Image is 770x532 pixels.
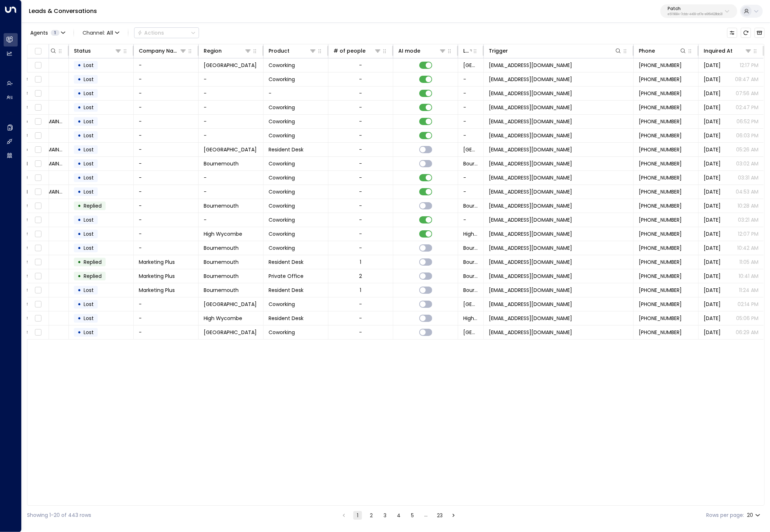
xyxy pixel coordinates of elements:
[333,46,381,55] div: # of people
[489,46,508,55] div: Trigger
[489,216,572,223] span: noreply@notifications.hubspot.com
[704,118,721,125] span: Aug 19, 2025
[269,230,295,238] span: Coworking
[359,188,362,195] div: -
[489,104,572,111] span: noreply@notifications.hubspot.com
[84,230,94,238] span: Lost
[84,104,94,111] span: Lost
[269,160,295,167] span: Coworking
[199,101,264,114] td: -
[639,272,682,280] span: +447531508647
[489,244,572,252] span: noreply@notifications.hubspot.com
[704,160,721,167] span: Aug 13, 2025
[34,131,43,140] span: Toggle select row
[738,301,758,308] p: 02:14 PM
[204,230,242,238] span: High Wycombe
[139,46,187,55] div: Company Name
[381,511,389,520] button: Go to page 3
[359,62,362,69] div: -
[269,315,304,322] span: Resident Desk
[359,104,362,111] div: -
[78,172,81,184] div: •
[84,329,94,336] span: Lost
[204,160,239,167] span: Bournemouth
[30,30,48,35] span: Agents
[639,188,682,195] span: +447920091507
[269,272,304,280] span: Private Office
[78,115,81,128] div: •
[639,202,682,209] span: +447903120272
[489,174,572,181] span: noreply@notifications.hubspot.com
[704,287,721,294] span: Aug 12, 2025
[134,297,199,311] td: -
[704,244,721,252] span: Aug 12, 2025
[727,28,737,38] button: Customize
[738,230,758,238] p: 12:07 PM
[359,315,362,322] div: -
[199,185,264,199] td: -
[359,301,362,308] div: -
[34,314,43,323] span: Toggle select row
[639,146,682,153] span: +447835603886
[668,13,723,16] p: e5119684-7cbb-4469-af7e-e9f84628bb31
[269,46,317,55] div: Product
[134,143,199,156] td: -
[458,72,484,86] td: -
[269,216,295,223] span: Coworking
[704,46,733,55] div: Inquired At
[269,46,289,55] div: Product
[639,46,687,55] div: Phone
[639,104,682,111] span: +447452819382
[458,171,484,185] td: -
[134,72,199,86] td: -
[639,62,682,69] span: +447989148601
[80,28,122,38] span: Channel:
[34,328,43,337] span: Toggle select row
[639,132,682,139] span: +447415853665
[704,90,721,97] span: Aug 20, 2025
[704,76,721,83] span: Aug 20, 2025
[139,46,180,55] div: Company Name
[333,46,366,55] div: # of people
[704,315,721,322] span: Aug 13, 2025
[489,76,572,83] span: noreply@notifications.hubspot.com
[204,258,239,266] span: Bournemouth
[269,174,295,181] span: Coworking
[339,511,458,520] nav: pagination navigation
[367,511,376,520] button: Go to page 2
[34,286,43,295] span: Toggle select row
[204,287,239,294] span: Bournemouth
[204,146,257,153] span: York
[84,258,102,266] span: Replied
[463,258,478,266] span: Bournemouth
[736,188,758,195] p: 04:53 AM
[489,46,622,55] div: Trigger
[747,510,762,520] div: 20
[639,244,682,252] span: +447889890919
[34,145,43,154] span: Toggle select row
[84,118,94,125] span: Lost
[269,301,295,308] span: Coworking
[137,30,164,36] div: Actions
[359,230,362,238] div: -
[449,511,458,520] button: Go to next page
[78,228,81,240] div: •
[489,132,572,139] span: noreply@notifications.hubspot.com
[34,258,43,267] span: Toggle select row
[74,46,91,55] div: Status
[78,73,81,85] div: •
[27,511,91,519] div: Showing 1-20 of 443 rows
[78,59,81,71] div: •
[463,46,469,55] div: Location
[463,46,476,55] div: Location
[660,4,737,18] button: Patche5119684-7cbb-4469-af7e-e9f84628bb31
[134,157,199,170] td: -
[84,76,94,83] span: Lost
[34,187,43,196] span: Toggle select row
[704,174,721,181] span: Aug 19, 2025
[84,146,94,153] span: Lost
[458,129,484,142] td: -
[704,46,752,55] div: Inquired At
[639,76,682,83] span: +447535867936
[489,287,572,294] span: noreply@notifications.hubspot.com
